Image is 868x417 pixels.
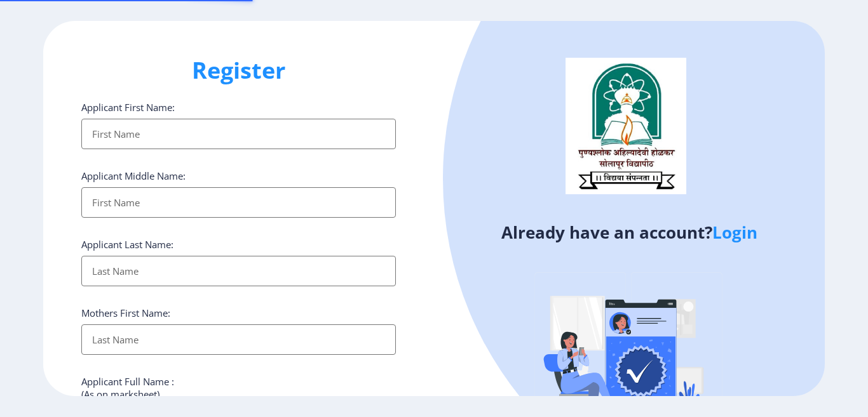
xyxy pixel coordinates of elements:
[81,101,175,114] label: Applicant First Name:
[81,119,396,149] input: First Name
[81,375,174,400] label: Applicant Full Name : (As on marksheet)
[81,169,186,182] label: Applicant Middle Name:
[81,256,396,286] input: Last Name
[81,55,396,86] h1: Register
[712,221,757,244] a: Login
[444,222,815,242] h4: Already have an account?
[81,324,396,355] input: Last Name
[81,307,170,319] label: Mothers First Name:
[81,238,173,251] label: Applicant Last Name:
[81,187,396,218] input: First Name
[566,58,686,194] img: logo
